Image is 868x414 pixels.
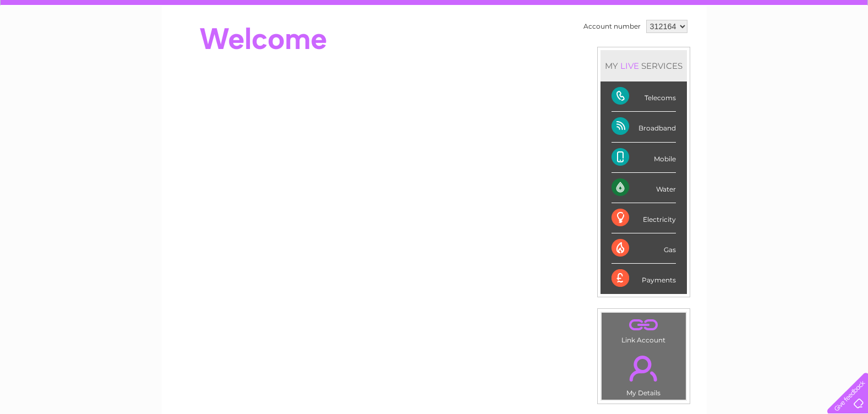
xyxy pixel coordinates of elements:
a: . [604,349,683,388]
div: LIVE [618,61,641,71]
div: Clear Business is a trading name of Verastar Limited (registered in [GEOGRAPHIC_DATA] No. 3667643... [174,6,695,53]
a: Telecoms [733,47,766,55]
div: Gas [612,233,676,264]
a: Contact [795,47,822,55]
td: My Details [601,346,686,400]
div: Electricity [612,203,676,233]
div: Payments [612,264,676,293]
a: . [604,315,683,335]
div: Water [612,173,676,203]
a: Log out [832,47,858,55]
a: Water [674,47,695,55]
div: Mobile [612,143,676,173]
div: MY SERVICES [600,50,687,81]
div: Telecoms [612,81,676,112]
a: Energy [702,47,726,55]
a: 0333 014 3131 [660,6,736,19]
td: Account number [581,17,643,36]
img: logo.png [30,29,86,62]
div: Broadband [612,112,676,142]
td: Link Account [601,312,686,347]
a: Blog [772,47,788,55]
